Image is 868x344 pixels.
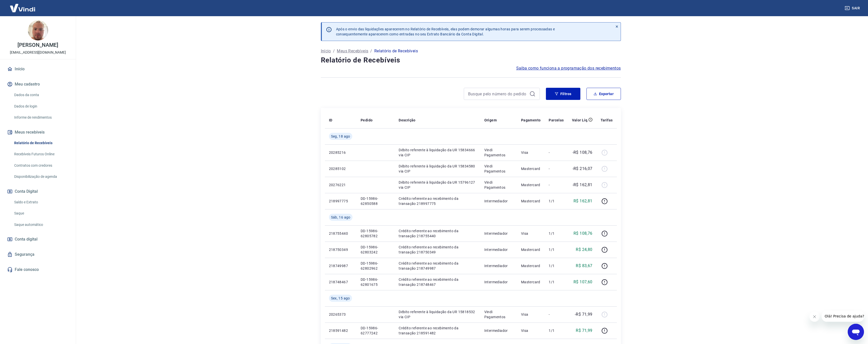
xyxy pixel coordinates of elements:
p: Débito referente à liquidação da UR 15796127 via CIP [399,180,476,190]
p: - [549,182,564,187]
p: 218748467 [329,279,353,285]
p: Vindi Pagamentos [484,147,513,158]
button: Meu cadastro [6,79,70,90]
a: Saldo e Extrato [12,197,70,207]
p: R$ 71,99 [576,328,592,334]
span: Olá! Precisa de ajuda? [3,4,43,8]
p: Débito referente à liquidação da UR 15818532 via CIP [399,309,476,319]
p: 1/1 [549,279,564,285]
p: 218750349 [329,247,353,252]
span: Sex, 15 ago [331,296,350,301]
a: Informe de rendimentos [12,112,70,123]
p: Mastercard [521,263,541,268]
p: Visa [521,231,541,236]
p: Crédito referente ao recebimento da transação 218749987 [399,261,476,271]
p: 20276221 [329,182,353,187]
p: [EMAIL_ADDRESS][DOMAIN_NAME] [10,50,66,55]
p: 20285102 [329,166,353,171]
p: Parcelas [549,118,564,123]
p: R$ 108,76 [574,230,593,236]
a: Saque automático [12,220,70,230]
p: 218749987 [329,263,353,268]
p: 218997775 [329,199,353,204]
img: 034dc4fc-2ac5-4c4d-8049-00eea915e9c0.jpeg [28,20,48,40]
p: Crédito referente ao recebimento da transação 218997775 [399,196,476,206]
input: Busque pelo número do pedido [468,90,527,98]
p: Vindi Pagamentos [484,164,513,174]
p: DD-15986-62801675 [361,277,391,287]
a: Dados da conta [12,90,70,100]
p: Intermediador [484,328,513,333]
p: -R$ 108,76 [572,149,593,156]
p: [PERSON_NAME] [17,42,58,48]
a: Início [321,48,331,54]
p: Relatório de Recebíveis [374,48,418,54]
a: Disponibilização de agenda [12,171,70,182]
a: Meus Recebíveis [337,48,368,54]
p: Após o envio das liquidações aparecerem no Relatório de Recebíveis, elas podem demorar algumas ho... [336,27,555,37]
p: Crédito referente ao recebimento da transação 218591482 [399,326,476,336]
p: Tarifas [601,118,613,123]
p: 218591482 [329,328,353,333]
p: DD-15986-62805782 [361,228,391,239]
p: -R$ 162,81 [572,182,593,188]
p: Mastercard [521,279,541,285]
p: R$ 24,80 [576,247,592,253]
p: - [549,166,564,171]
a: Conta digital [6,234,70,245]
p: DD-15986-62803242 [361,245,391,255]
p: 20265373 [329,312,353,317]
p: 218755440 [329,231,353,236]
p: Vindi Pagamentos [484,309,513,319]
p: 1/1 [549,199,564,204]
p: Intermediador [484,263,513,268]
p: Descrição [399,118,416,123]
p: Mastercard [521,166,541,171]
h4: Relatório de Recebíveis [321,55,621,65]
p: Crédito referente ao recebimento da transação 218750349 [399,245,476,255]
button: Conta Digital [6,186,70,197]
img: Vindi [6,0,39,16]
p: R$ 162,81 [574,198,593,204]
p: Pagamento [521,118,541,123]
a: Saiba como funciona a programação dos recebimentos [516,65,621,71]
p: 1/1 [549,263,564,268]
p: / [333,48,335,54]
p: -R$ 216,07 [572,166,593,172]
p: - [549,312,564,317]
p: / [370,48,372,54]
a: Dados de login [12,101,70,112]
a: Segurança [6,249,70,260]
p: 1/1 [549,247,564,252]
p: Intermediador [484,231,513,236]
button: Exportar [586,88,621,100]
p: 1/1 [549,328,564,333]
span: Conta digital [15,236,38,243]
p: - [549,150,564,155]
p: DD-15986-62850588 [361,196,391,206]
span: Seg, 18 ago [331,134,350,139]
iframe: Fechar mensagem [809,312,820,322]
p: Mastercard [521,199,541,204]
a: Recebíveis Futuros Online [12,149,70,159]
button: Sair [844,4,862,13]
p: Visa [521,150,541,155]
p: Intermediador [484,279,513,285]
iframe: Mensagem da empresa [822,311,864,322]
p: Mastercard [521,182,541,187]
p: R$ 83,67 [576,263,592,269]
a: Saque [12,208,70,219]
button: Meus recebíveis [6,127,70,138]
button: Filtros [546,88,580,100]
p: 1/1 [549,231,564,236]
p: Visa [521,328,541,333]
p: ID [329,118,333,123]
p: Débito referente à liquidação da UR 15834580 via CIP [399,164,476,174]
p: Pedido [361,118,373,123]
p: Crédito referente ao recebimento da transação 218748467 [399,277,476,287]
a: Início [6,63,70,75]
p: Crédito referente ao recebimento da transação 218755440 [399,228,476,239]
p: Valor Líq. [572,118,588,123]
